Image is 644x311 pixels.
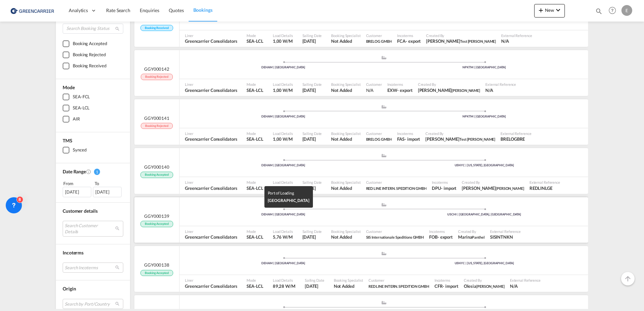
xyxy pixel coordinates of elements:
[418,87,480,93] span: Isabel Huebner
[144,164,169,170] span: GGY000140
[247,234,263,240] span: SEA-LCL
[140,221,173,227] span: Booking Accepted
[472,235,484,239] span: Panthel
[247,180,263,185] span: Mode
[273,234,293,240] span: 5,76 W/M
[380,154,388,157] md-icon: assets/icons/custom/ship-fill.svg
[63,180,92,187] div: From
[73,94,90,100] div: SEA-FCL
[169,7,184,13] span: Quotes
[595,7,603,18] div: icon-magnify
[426,38,496,44] span: Isabel Test Huebner
[397,136,405,142] div: FAS
[247,131,263,136] span: Mode
[452,88,480,93] span: [PERSON_NAME]
[397,131,420,136] span: Incoterms
[443,283,458,289] div: - import
[185,38,237,44] span: Greencarrier Consolidators
[140,25,173,31] span: Booking Received
[302,136,322,142] span: 30 Sep 2025
[510,278,541,283] span: External Reference
[302,38,322,44] span: 30 Sep 2025
[529,180,560,185] span: External Reference
[185,33,237,38] span: Liner
[63,138,72,143] span: TMS
[93,187,122,197] div: [DATE]
[183,261,384,266] div: DEHAM | [GEOGRAPHIC_DATA]
[140,270,173,276] span: Booking Accepted
[302,185,322,191] span: 30 Sep 2025
[366,234,424,240] span: SIS Internationale Speditions GMBH
[366,136,392,142] span: BRELOG GMBH
[485,87,516,93] span: N/A
[144,115,169,121] span: GGY000141
[134,50,588,96] div: GGY000142 Booking Rejected assets/icons/custom/ship-fill.svgassets/icons/custom/roll-o-plane.svgP...
[432,185,441,191] div: DPU
[554,6,562,14] md-icon: icon-chevron-down
[331,33,360,38] span: Booking Specialist
[366,185,427,191] span: RED LINE INTERN. SPEDITION GMBH
[397,38,406,44] div: FCA
[134,197,588,243] div: GGY000139 Booking Accepted assets/icons/custom/ship-fill.svgassets/icons/custom/roll-o-plane.svgP...
[366,38,392,44] span: BRELOG GMBH
[331,136,360,142] span: Not Added
[438,234,453,240] div: - export
[331,229,360,234] span: Booking Specialist
[458,229,485,234] span: Created By
[302,87,322,93] span: 30 Sep 2025
[384,163,585,168] div: USNYC | [US_STATE], [GEOGRAPHIC_DATA]
[434,283,443,289] div: CFR
[63,250,84,255] span: Incoterms
[380,301,388,304] md-icon: assets/icons/custom/ship-fill.svg
[397,136,420,142] span: FAS import
[384,65,585,70] div: NPKTM | [GEOGRAPHIC_DATA]
[534,4,565,18] button: icon-plus 400-fgNewicon-chevron-down
[331,38,360,44] span: Not Added
[302,180,322,185] span: Sailing Date
[537,7,562,13] span: New
[141,74,172,80] span: Booking Rejected
[185,131,237,136] span: Liner
[537,6,545,14] md-icon: icon-plus 400-fg
[73,40,107,47] div: Booking Accepted
[432,180,456,185] span: Incoterms
[607,5,621,17] div: Help
[460,39,496,43] span: Test [PERSON_NAME]
[69,7,88,14] span: Analytics
[429,234,453,240] span: FOB export
[384,114,585,119] div: NPKTM | [GEOGRAPHIC_DATA]
[380,252,388,255] md-icon: assets/icons/custom/ship-fill.svg
[302,234,322,240] span: 21 Oct 2025
[185,278,237,283] span: Liner
[185,87,237,93] span: Greencarrier Consolidators
[462,180,524,185] span: Created By
[144,213,169,219] span: GGY000139
[302,82,322,87] span: Sailing Date
[331,185,360,191] span: Not Added
[366,229,424,234] span: Customer
[490,229,521,234] span: External Reference
[302,229,322,234] span: Sailing Date
[380,203,388,206] md-icon: assets/icons/custom/ship-fill.svg
[140,7,159,13] span: Enquiries
[458,234,485,240] span: Marina Panthel
[183,114,384,119] div: DEHAM | [GEOGRAPHIC_DATA]
[366,180,427,185] span: Customer
[366,131,392,136] span: Customer
[273,88,293,93] span: 1,00 W/M
[384,212,585,217] div: USCHI | [GEOGRAPHIC_DATA], [GEOGRAPHIC_DATA]
[432,185,456,191] span: DPU import
[73,51,105,58] div: Booking Rejected
[387,87,397,93] div: EXW
[510,283,541,289] span: N/A
[268,197,310,204] div: [GEOGRAPHIC_DATA]
[273,33,293,38] span: Load Details
[459,137,495,141] span: Test [PERSON_NAME]
[334,283,363,289] span: Not Added
[434,283,458,289] span: CFR import
[73,116,80,123] div: AIR
[247,278,263,283] span: Mode
[63,84,75,90] span: Mode
[63,187,91,197] div: [DATE]
[366,186,427,191] span: RED LINE INTERN. SPEDITION GMBH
